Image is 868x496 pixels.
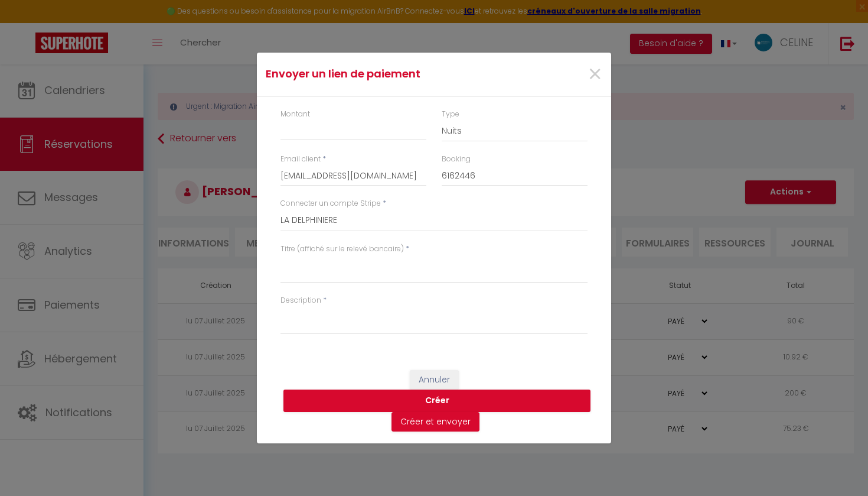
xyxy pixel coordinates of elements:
label: Email client [280,154,321,165]
button: Créer et envoyer [391,412,479,432]
label: Titre (affiché sur le relevé bancaire) [280,244,404,255]
button: Close [588,62,602,87]
h4: Envoyer un lien de paiement [266,66,485,82]
span: × [588,57,602,92]
label: Type [442,109,459,120]
label: Connecter un compte Stripe [280,198,381,209]
button: Créer [283,390,590,412]
label: Booking [442,154,471,165]
button: Ouvrir le widget de chat LiveChat [9,5,45,40]
label: Montant [280,109,310,120]
label: Description [280,295,321,306]
button: Annuler [410,370,459,390]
